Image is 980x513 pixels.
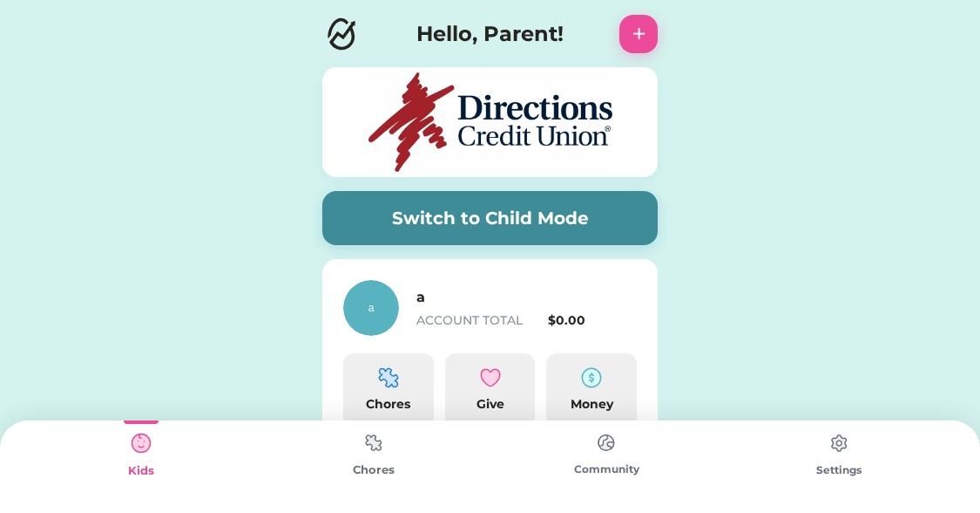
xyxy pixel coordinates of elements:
img: type%3Dkids%2C%20state%3Dselected.svg [124,426,159,461]
img: Logo.svg [322,15,361,53]
div: $0.00 [548,311,638,330]
div: Kids [24,462,257,480]
div: Money [553,395,630,414]
button: Switch to Child Mode [322,191,658,245]
img: type%3Dchores%2C%20state%3Ddefault.svg [589,426,624,460]
img: DCS%20logo1.jpg [368,72,612,172]
div: Chores [350,395,427,414]
img: money-cash-dollar-coin--accounting-billing-payment-cash-coin-currency-money-finance.svg [581,367,602,388]
img: type%3Dchores%2C%20state%3Ddefault.svg [356,426,391,460]
div: Chores [257,462,490,479]
div: Settings [723,462,956,478]
div: Community [490,462,723,477]
h4: Hello, Parent! [416,18,564,50]
div: ACCOUNT TOTAL [416,311,541,330]
img: type%3Dchores%2C%20state%3Ddefault.svg [821,426,856,461]
img: interface-favorite-heart--reward-social-rating-media-heart-it-like-favorite-love.svg [480,367,501,388]
img: programming-module-puzzle-1--code-puzzle-module-programming-plugin-piece.svg [378,367,399,388]
button: + [619,15,658,53]
h6: a [416,287,591,308]
div: Give [452,395,529,414]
